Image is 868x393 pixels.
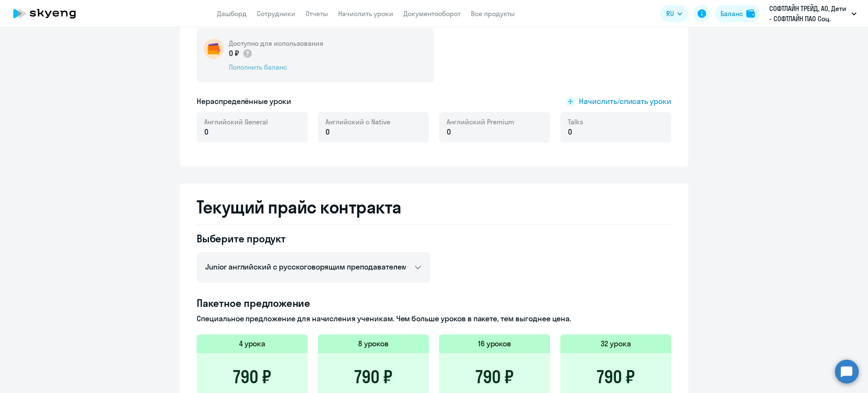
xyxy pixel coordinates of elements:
span: 0 [568,126,572,138]
div: Баланс [721,8,743,19]
button: Балансbalance [715,5,760,22]
img: balance [746,9,755,18]
a: Все продукты [471,9,515,18]
span: Talks [568,117,583,126]
div: Пополнить баланс [229,62,323,72]
h3: 790 ₽ [354,367,392,387]
a: Сотрудники [257,9,295,18]
a: Документооборот [403,9,461,18]
h5: Доступно для использования [229,39,323,48]
h4: Выберите продукт [197,232,431,245]
span: 0 [204,126,209,138]
h5: 4 урока [239,338,266,349]
h4: Пакетное предложение [197,296,671,310]
span: Английский Premium [447,117,514,126]
h3: 790 ₽ [233,367,271,387]
h5: 8 уроков [358,338,389,349]
span: Английский General [204,117,268,126]
button: RU [660,5,688,22]
span: 0 [447,126,451,138]
img: wallet-circle.png [203,39,224,59]
p: СОФТЛАЙН ТРЕЙД, АО, Дети - СОФТЛАЙН ПАО Соц. пакет [769,3,848,24]
h5: Нераспределённые уроки [197,96,291,107]
span: 0 [325,126,330,138]
p: 0 ₽ [229,48,253,59]
h2: Текущий прайс контракта [197,197,671,217]
h5: 16 уроков [478,338,512,349]
h3: 790 ₽ [597,367,635,387]
a: Начислить уроки [338,9,393,18]
span: Английский с Native [325,117,390,126]
a: Дашборд [217,9,247,18]
span: Начислить/списать уроки [579,96,671,107]
p: Специальное предложение для начисления ученикам. Чем больше уроков в пакете, тем выгоднее цена. [197,313,671,324]
h5: 32 урока [601,338,631,349]
h3: 790 ₽ [476,367,514,387]
button: СОФТЛАЙН ТРЕЙД, АО, Дети - СОФТЛАЙН ПАО Соц. пакет [765,3,861,24]
a: Отчеты [306,9,328,18]
span: RU [666,8,674,19]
